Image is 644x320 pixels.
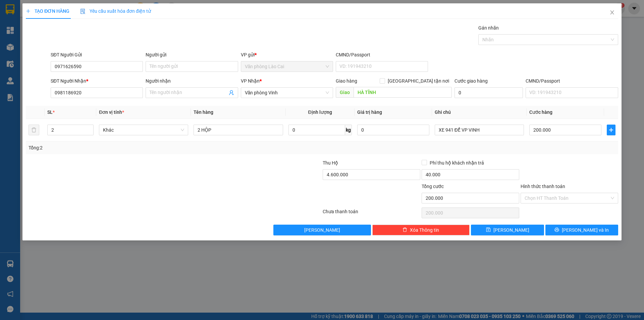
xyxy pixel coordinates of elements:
[245,61,329,72] span: Văn phòng Lào Cai
[308,109,332,115] span: Định lượng
[80,9,86,14] img: icon
[609,10,615,15] span: close
[29,144,249,151] div: Tổng: 2
[26,9,31,13] span: plus
[29,125,39,135] button: delete
[422,184,444,189] span: Tổng cước
[486,227,491,233] span: save
[146,51,238,58] div: Người gửi
[526,77,618,85] div: CMND/Passport
[562,226,609,234] span: [PERSON_NAME] và In
[454,87,523,98] input: Cước giao hàng
[336,78,357,84] span: Giao hàng
[322,208,421,220] div: Chưa thanh toán
[345,125,352,135] span: kg
[435,125,524,135] input: Ghi Chú
[354,87,452,98] input: Dọc đường
[146,77,238,85] div: Người nhận
[336,51,428,58] div: CMND/Passport
[427,159,487,167] span: Phí thu hộ khách nhận trả
[51,77,143,85] div: SĐT Người Nhận
[471,225,544,235] button: save[PERSON_NAME]
[245,88,329,98] span: Văn phòng Vinh
[385,77,452,85] span: [GEOGRAPHIC_DATA] tận nơi
[229,90,234,95] span: user-add
[607,127,615,133] span: plus
[51,51,143,58] div: SĐT Người Gửi
[241,51,333,58] div: VP gửi
[103,125,184,135] span: Khác
[194,109,213,115] span: Tên hàng
[357,125,429,135] input: 0
[336,87,354,98] span: Giao
[357,109,382,115] span: Giá trị hàng
[402,227,407,233] span: delete
[99,109,124,115] span: Đơn vị tính
[454,78,488,84] label: Cước giao hàng
[80,8,151,14] span: Yêu cầu xuất hóa đơn điện tử
[273,225,371,235] button: [PERSON_NAME]
[241,78,260,84] span: VP Nhận
[194,125,283,135] input: VD: Bàn, Ghế
[432,106,527,119] th: Ghi chú
[372,225,470,235] button: deleteXóa Thông tin
[47,109,53,115] span: SL
[26,8,69,14] span: TẠO ĐƠN HÀNG
[521,184,565,189] label: Hình thức thanh toán
[493,226,529,234] span: [PERSON_NAME]
[323,160,338,166] span: Thu Hộ
[607,125,615,135] button: plus
[478,25,499,31] label: Gán nhãn
[410,226,439,234] span: Xóa Thông tin
[304,226,340,234] span: [PERSON_NAME]
[529,109,552,115] span: Cước hàng
[554,227,559,233] span: printer
[545,225,618,235] button: printer[PERSON_NAME] và In
[603,3,622,22] button: Close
